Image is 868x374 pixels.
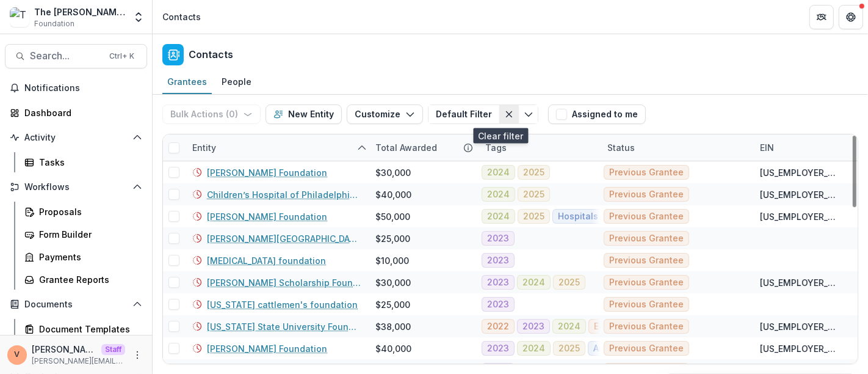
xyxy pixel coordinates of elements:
div: Status [600,141,642,154]
div: Proposals [39,205,137,218]
a: [US_STATE] State University Foundation [207,320,361,333]
a: Form Builder [20,224,147,244]
div: Total Awarded [368,134,478,161]
div: Entity [185,141,223,154]
img: The Brunetti Foundation [10,7,29,27]
div: Grantee Reports [39,273,137,286]
span: 2024 [558,321,580,332]
a: [MEDICAL_DATA] foundation [207,254,326,267]
span: Previous Grantee [609,343,684,354]
span: 2023 [487,255,509,266]
div: Form Builder [39,228,137,241]
span: Previous Grantee [609,255,684,266]
div: Tags [478,141,514,154]
button: Toggle menu [519,105,538,124]
span: Previous Grantee [609,211,684,222]
span: 2024 [487,211,510,222]
button: Partners [809,5,834,29]
span: Search... [30,50,102,62]
a: Tasks [20,152,147,172]
div: Tags [478,134,600,161]
div: Status [600,134,753,161]
div: EIN [753,141,781,154]
span: 2023 [487,233,509,244]
div: $30,000 [375,166,411,179]
p: [PERSON_NAME][EMAIL_ADDRESS][DOMAIN_NAME] [32,356,125,367]
span: 2023 [487,277,509,288]
div: The [PERSON_NAME] Foundation [34,5,125,18]
span: Hospitals and Medical Research [558,211,696,222]
div: Contacts [162,10,201,23]
button: More [130,348,145,362]
div: [US_EMPLOYER_IDENTIFICATION_NUMBER] [760,342,837,355]
div: $50,000 [375,210,410,223]
div: [US_EMPLOYER_IDENTIFICATION_NUMBER] [760,210,837,223]
div: $25,000 [375,298,410,311]
div: $40,000 [375,188,411,201]
div: $30,000 [375,276,411,289]
p: Staff [101,344,125,355]
div: $40,000 [375,342,411,355]
a: People [217,70,256,94]
div: $38,000 [375,320,411,333]
button: Search... [5,44,147,68]
div: $10,000 [375,254,409,267]
div: Payments [39,251,137,263]
div: [US_EMPLOYER_IDENTIFICATION_NUMBER] [760,276,837,289]
svg: sorted ascending [357,143,367,153]
span: 2025 [523,167,544,178]
a: Proposals [20,202,147,222]
div: Tasks [39,156,137,169]
span: 2025 [523,211,544,222]
a: Payments [20,247,147,267]
span: 2024 [523,343,545,354]
button: New Entity [266,105,342,124]
span: 2024 [487,189,510,200]
div: Dashboard [24,106,137,119]
div: [US_EMPLOYER_IDENTIFICATION_NUMBER] [760,166,837,179]
div: EIN [753,134,844,161]
button: Notifications [5,78,147,98]
div: Document Templates [39,323,137,335]
button: Open Documents [5,295,147,314]
span: Previous Grantee [609,189,684,200]
a: [PERSON_NAME] Foundation [207,342,327,355]
a: [PERSON_NAME] Foundation [207,210,327,223]
span: 2022 [487,321,509,332]
nav: breadcrumb [157,8,206,26]
span: Workflows [24,182,128,193]
span: 2023 [487,343,509,354]
span: Previous Grantee [609,277,684,288]
a: Dashboard [5,103,147,123]
span: 2023 [523,321,544,332]
p: [PERSON_NAME] [32,343,96,356]
span: Previous Grantee [609,233,684,244]
div: Grantees [162,73,212,90]
span: 2025 [523,189,544,200]
span: 2024 [523,277,545,288]
button: Default Filter [428,105,499,124]
a: Children’s Hospital of Philadelphia Foundation [207,188,361,201]
span: 2024 [487,167,510,178]
span: Previous Grantee [609,299,684,310]
a: [PERSON_NAME][GEOGRAPHIC_DATA]/[PERSON_NAME] foundation [207,232,361,245]
div: Entity [185,134,368,161]
div: Total Awarded [368,141,444,154]
span: Notifications [24,83,142,94]
a: Document Templates [20,319,147,339]
div: $25,000 [375,232,410,245]
a: Grantees [162,70,212,94]
a: [PERSON_NAME] Foundation [207,166,327,179]
button: Clear filter [499,105,519,124]
span: Foundation [34,18,74,29]
span: Previous Grantee [609,167,684,178]
a: [PERSON_NAME] Scholarship Foundation [207,276,361,289]
div: [US_EMPLOYER_IDENTIFICATION_NUMBER] [760,188,837,201]
div: People [217,73,256,90]
div: Ctrl + K [107,50,137,63]
button: Open Activity [5,128,147,147]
